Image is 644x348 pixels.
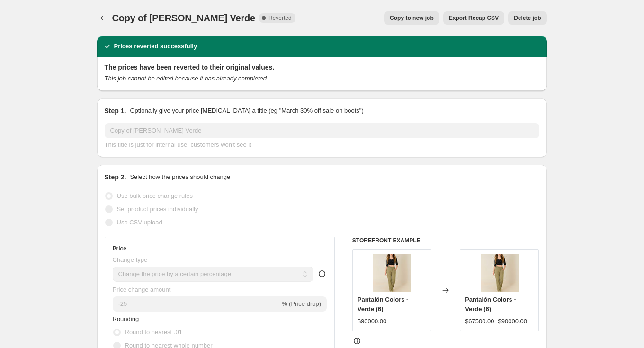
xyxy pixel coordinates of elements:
h2: Prices reverted successfully [114,42,197,51]
div: help [317,269,327,278]
span: Reverted [268,14,292,22]
h2: Step 2. [105,172,126,182]
span: Set product prices individually [117,205,198,213]
span: Change type [113,256,148,263]
span: Copy to new job [390,14,434,22]
span: Price change amount [113,286,171,293]
h2: Step 1. [105,106,126,116]
span: Round to nearest .01 [125,329,182,336]
span: Rounding [113,315,139,322]
img: verde_2431317_1_90c6d621-4c93-477d-9a73-f4acf593786f_80x.jpg [481,254,519,292]
button: Delete job [508,11,546,25]
button: Price change jobs [97,11,110,25]
span: $90000.00 [498,318,527,325]
span: This title is just for internal use, customers won't see it [105,141,251,148]
p: Select how the prices should change [130,172,230,182]
input: -15 [113,296,280,312]
span: Copy of [PERSON_NAME] Verde [112,13,255,23]
span: $67500.00 [465,318,494,325]
p: Optionally give your price [MEDICAL_DATA] a title (eg "March 30% off sale on boots") [130,106,363,116]
span: Pantalón Colors - Verde (6) [358,296,409,312]
i: This job cannot be edited because it has already completed. [105,75,268,82]
span: Pantalón Colors - Verde (6) [465,296,516,312]
button: Export Recap CSV [443,11,504,25]
input: 30% off holiday sale [105,123,539,138]
img: verde_2431317_1_90c6d621-4c93-477d-9a73-f4acf593786f_80x.jpg [373,254,411,292]
h3: Price [113,245,126,252]
span: Delete job [514,14,541,22]
span: Use CSV upload [117,219,162,226]
button: Copy to new job [384,11,439,25]
span: % (Price drop) [282,300,321,307]
h2: The prices have been reverted to their original values. [105,62,539,72]
h6: STOREFRONT EXAMPLE [352,237,539,244]
span: $90000.00 [358,318,386,325]
span: Use bulk price change rules [117,192,193,199]
span: Export Recap CSV [449,14,499,22]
